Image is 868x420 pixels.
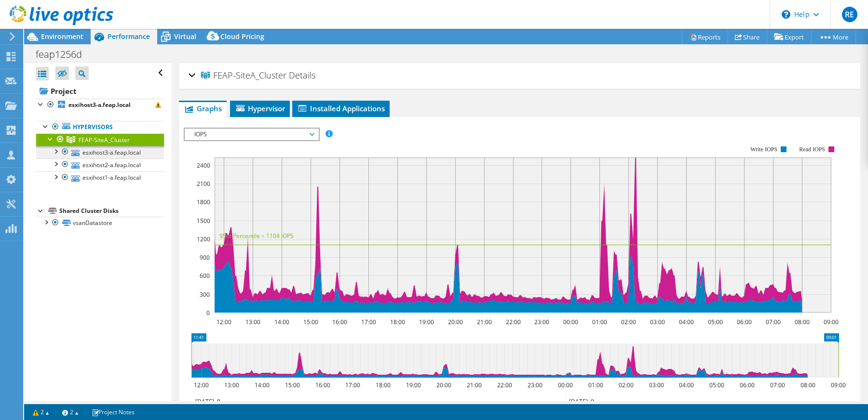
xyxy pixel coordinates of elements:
text: 09:00 [831,381,846,389]
text: 23:00 [534,318,549,326]
text: 22:00 [497,381,512,389]
a: Export [767,29,812,44]
text: 18:00 [390,318,405,326]
span: Environment [41,32,83,41]
text: 07:00 [766,318,781,326]
text: 16:00 [315,381,330,389]
a: esxihost3-a.feap.local [36,146,164,158]
text: 00:00 [563,318,578,326]
a: Reports [682,29,728,44]
a: Project Notes [85,406,141,418]
text: 0 [206,309,210,317]
text: 08:00 [795,318,810,326]
span: FEAP-SiteA_Cluster [201,71,286,80]
text: Read IOPS [800,146,826,153]
text: 04:00 [679,318,694,326]
text: 23:00 [528,381,542,389]
text: 14:00 [255,381,270,389]
text: Write IOPS [750,146,777,153]
span: IOPS [190,129,313,140]
text: 12:00 [217,318,231,326]
span: Hypervisor [235,104,285,113]
text: 95th Percentile = 1104 IOPS [219,232,294,240]
a: Project [36,83,164,99]
text: 2100 [197,180,210,188]
text: 18:00 [376,381,391,389]
text: 01:00 [592,318,607,326]
text: 05:00 [708,318,723,326]
a: esxihost2-a.feap.local [36,158,164,171]
b: esxihost3-a.feap.local [68,101,131,109]
text: 14:00 [274,318,289,326]
a: vsanDatastore [36,217,164,229]
text: 22:00 [506,318,521,326]
text: 19:00 [406,381,421,389]
text: 1200 [197,235,210,243]
a: More [811,29,856,44]
span: RE [842,7,857,22]
text: 00:00 [558,381,573,389]
text: 600 [200,272,210,280]
a: Share [728,29,767,44]
text: 20:00 [436,381,451,389]
a: Hypervisors [36,121,164,133]
text: 21:00 [467,381,482,389]
span: FEAP-SiteA_Cluster [79,136,130,144]
span: Installed Applications [297,104,385,113]
text: 15:00 [285,381,300,389]
text: 09:00 [824,318,839,326]
text: 2400 [197,161,210,170]
text: 02:00 [619,381,634,389]
text: 300 [200,290,210,299]
span: Graphs [184,104,222,113]
text: 04:00 [679,381,694,389]
h1: feap1256d [31,49,97,60]
text: 16:00 [332,318,347,326]
text: 13:00 [245,318,260,326]
text: 19:00 [419,318,434,326]
div: Shared Cluster Disks [59,205,164,217]
text: 15:00 [303,318,318,326]
span: Performance [108,32,150,41]
text: 17:00 [345,381,360,389]
a: esxihost1-a.feap.local [36,171,164,184]
text: 21:00 [477,318,492,326]
text: 900 [200,253,210,262]
text: 03:00 [649,381,664,389]
span: Virtual [174,32,196,41]
svg: \n [782,10,790,19]
a: 2 [26,406,56,418]
a: FEAP-SiteA_Cluster [36,133,164,146]
a: 2 [55,406,85,418]
text: 08:00 [800,381,815,389]
text: 01:00 [588,381,603,389]
text: 07:00 [770,381,785,389]
text: 06:00 [737,318,752,326]
text: 02:00 [621,318,636,326]
text: 13:00 [224,381,239,389]
text: 03:00 [650,318,665,326]
a: esxihost3-a.feap.local [36,99,164,111]
text: 06:00 [740,381,755,389]
text: 1500 [197,217,210,225]
span: Details [289,69,315,81]
text: 20:00 [448,318,463,326]
text: 12:00 [194,381,209,389]
text: 05:00 [709,381,724,389]
text: 1800 [197,198,210,206]
span: Cloud Pricing [220,32,264,41]
text: 17:00 [361,318,376,326]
